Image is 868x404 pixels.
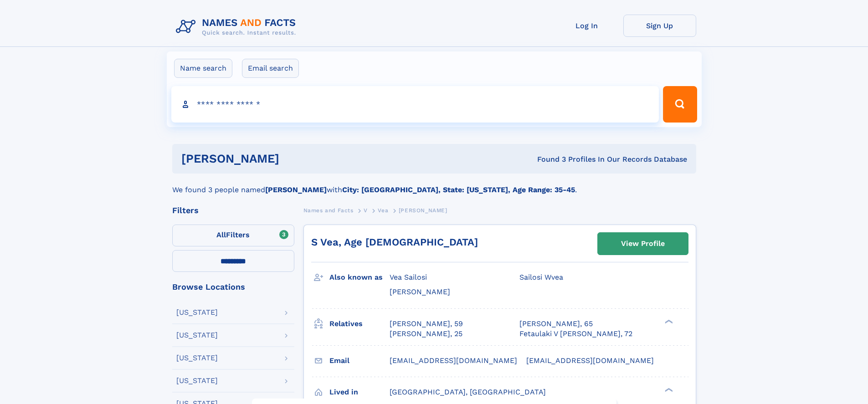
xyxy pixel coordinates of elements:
[598,233,688,255] a: View Profile
[519,329,632,339] a: Fetaulaki V [PERSON_NAME], 72
[172,206,294,215] div: Filters
[663,86,697,123] button: Search Button
[176,309,218,316] div: [US_STATE]
[519,273,563,281] span: Sailosi Wvea
[342,185,575,194] b: City: [GEOGRAPHIC_DATA], State: [US_STATE], Age Range: 35-45
[242,59,299,78] label: Email search
[390,388,546,396] span: [GEOGRAPHIC_DATA], [GEOGRAPHIC_DATA]
[399,207,447,214] span: [PERSON_NAME]
[378,205,388,216] a: Vea
[176,377,218,384] div: [US_STATE]
[181,153,408,164] h1: [PERSON_NAME]
[390,273,427,281] span: Vea Sailosi
[216,230,226,239] span: All
[265,185,327,194] b: [PERSON_NAME]
[329,384,390,400] h3: Lived in
[621,233,665,254] div: View Profile
[303,205,354,216] a: Names and Facts
[329,270,390,285] h3: Also known as
[329,316,390,332] h3: Relatives
[176,332,218,339] div: [US_STATE]
[623,15,696,37] a: Sign Up
[172,225,294,246] label: Filters
[176,354,218,362] div: [US_STATE]
[390,329,462,339] a: [PERSON_NAME], 25
[550,15,623,37] a: Log In
[329,353,390,368] h3: Email
[390,287,450,296] span: [PERSON_NAME]
[390,319,463,329] a: [PERSON_NAME], 59
[364,205,368,216] a: V
[311,236,478,248] a: S Vea, Age [DEMOGRAPHIC_DATA]
[364,207,368,214] span: V
[378,207,388,214] span: Vea
[526,356,654,365] span: [EMAIL_ADDRESS][DOMAIN_NAME]
[663,318,673,324] div: ❯
[174,59,232,78] label: Name search
[172,283,294,291] div: Browse Locations
[171,86,659,123] input: search input
[408,154,687,164] div: Found 3 Profiles In Our Records Database
[519,319,593,329] a: [PERSON_NAME], 65
[390,356,517,365] span: [EMAIL_ADDRESS][DOMAIN_NAME]
[172,15,303,39] img: Logo Names and Facts
[172,174,696,195] div: We found 3 people named with .
[663,387,673,393] div: ❯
